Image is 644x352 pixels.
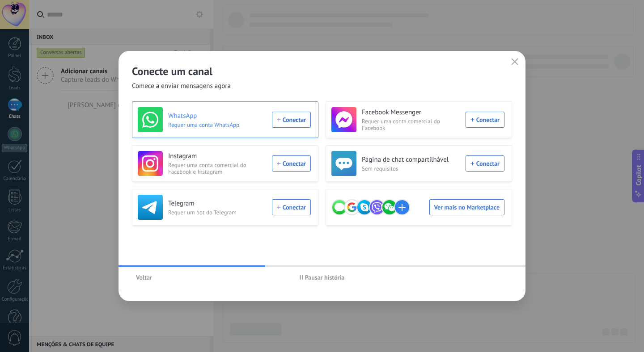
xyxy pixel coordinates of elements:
button: Pausar história [296,271,349,284]
h3: Instagram [168,152,267,161]
h3: WhatsApp [168,112,267,121]
span: Comece a enviar mensagens agora [132,82,231,91]
button: Voltar [132,271,156,284]
span: Voltar [136,274,152,281]
span: Requer uma conta comercial do Facebook [362,118,460,131]
span: Sem requisitos [362,165,460,172]
h3: Página de chat compartilhável [362,155,460,164]
span: Requer um bot do Telegram [168,209,267,216]
h2: Conecte um canal [132,64,512,78]
h3: Facebook Messenger [362,108,460,117]
span: Requer uma conta WhatsApp [168,122,267,128]
span: Pausar história [305,274,345,281]
span: Requer uma conta comercial do Facebook e Instagram [168,162,267,175]
h3: Telegram [168,199,267,208]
